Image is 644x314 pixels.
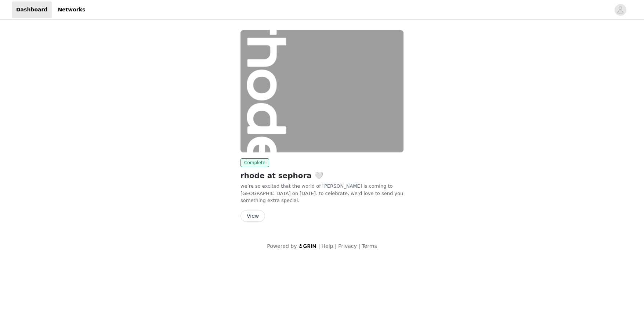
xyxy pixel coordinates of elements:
[358,243,360,249] span: |
[322,243,333,249] a: Help
[617,4,624,16] div: avatar
[267,243,297,249] span: Powered by
[240,210,265,222] button: View
[335,243,337,249] span: |
[53,1,90,18] a: Networks
[240,170,404,181] h2: rhode at sephora 🤍
[299,243,317,248] img: logo
[240,30,404,152] img: rhode skin
[338,243,357,249] a: Privacy
[240,213,265,219] a: View
[240,183,404,204] p: we’re so excited that the world of [PERSON_NAME] is coming to [GEOGRAPHIC_DATA] on [DATE]. to cel...
[12,1,52,18] a: Dashboard
[240,158,269,167] span: Complete
[318,243,320,249] span: |
[362,243,377,249] a: Terms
